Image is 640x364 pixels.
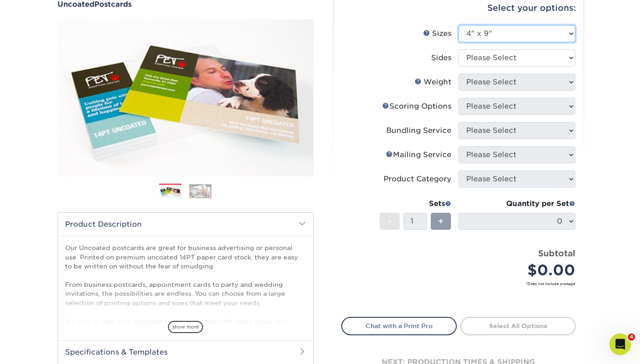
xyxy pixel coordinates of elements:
div: Sizes [423,28,451,39]
h2: Product Description [58,213,313,236]
iframe: Google Customer Reviews [2,337,76,361]
div: Mailing Service [386,149,451,160]
a: Chat with a Print Pro [341,317,457,335]
div: $0.00 [465,259,575,281]
span: 4 [628,333,635,341]
div: Weight [415,77,451,88]
div: Product Category [384,174,451,184]
strong: Subtotal [538,248,575,258]
div: Scoring Options [382,101,451,112]
div: Quantity per Set [459,198,575,209]
div: Sets [380,198,451,209]
img: Postcards 02 [189,184,212,198]
div: Sides [431,53,451,63]
span: show more [168,321,203,333]
span: - [388,215,392,228]
a: Select All Options [460,317,576,335]
small: *Does not include postage [349,281,575,286]
img: Uncoated 01 [57,9,313,186]
img: Postcards 01 [159,184,181,200]
iframe: Intercom live chat [609,333,631,355]
span: + [438,215,444,228]
div: Bundling Service [386,125,451,136]
h2: Specifications & Templates [58,340,313,364]
p: Our Uncoated postcards are great for business advertising or personal use. Printed on premium unc... [65,243,306,335]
